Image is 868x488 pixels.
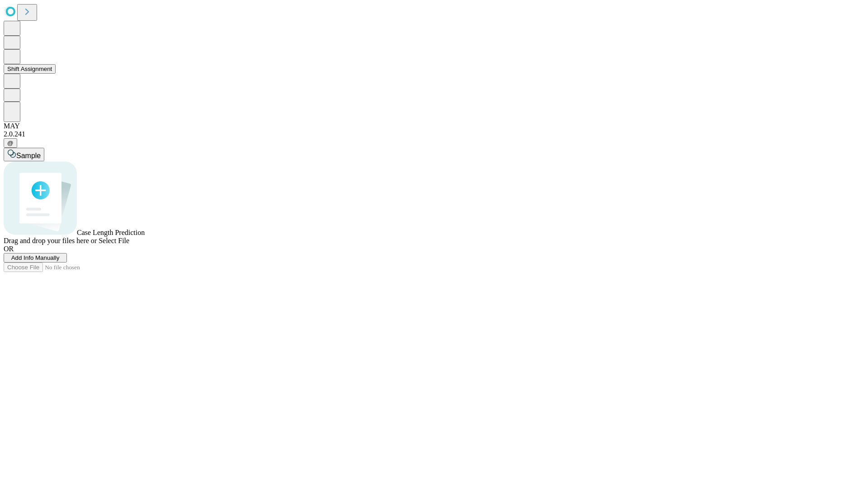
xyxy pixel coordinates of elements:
[4,138,17,148] button: @
[4,122,864,130] div: MAY
[4,64,56,74] button: Shift Assignment
[99,237,129,244] span: Select File
[7,140,14,146] span: @
[11,254,60,261] span: Add Info Manually
[4,148,44,161] button: Sample
[4,130,864,138] div: 2.0.241
[4,245,14,253] span: OR
[77,229,145,236] span: Case Length Prediction
[4,253,67,263] button: Add Info Manually
[4,237,97,244] span: Drag and drop your files here or
[16,152,41,160] span: Sample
